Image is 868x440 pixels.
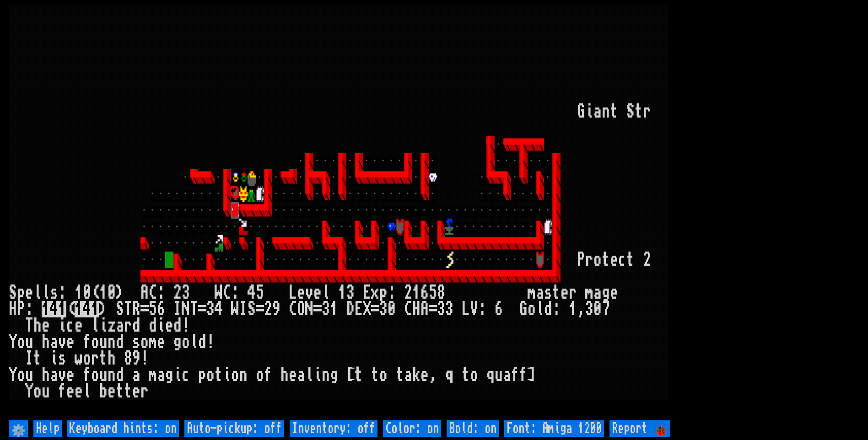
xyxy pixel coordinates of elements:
[495,367,503,383] div: u
[116,334,124,350] div: d
[412,301,421,317] div: H
[50,350,58,367] div: i
[231,301,239,317] div: W
[256,301,264,317] div: =
[593,252,602,268] div: o
[363,284,371,301] div: E
[322,284,330,301] div: l
[585,252,593,268] div: r
[223,284,231,301] div: C
[536,284,544,301] div: a
[140,334,149,350] div: o
[486,367,495,383] div: q
[42,334,50,350] div: h
[346,301,355,317] div: D
[157,334,165,350] div: e
[17,301,25,317] div: P
[215,284,223,301] div: W
[99,383,108,400] div: b
[91,350,99,367] div: r
[58,383,66,400] div: f
[99,334,108,350] div: u
[50,367,58,383] div: a
[83,383,91,400] div: l
[248,301,256,317] div: S
[99,367,108,383] div: u
[289,284,297,301] div: L
[25,350,33,367] div: I
[429,301,437,317] div: =
[9,420,28,437] input: ⚙️
[58,301,66,317] mark: 1
[124,383,132,400] div: t
[462,367,470,383] div: t
[585,103,593,120] div: i
[379,367,388,383] div: o
[25,383,33,400] div: Y
[116,383,124,400] div: t
[132,334,140,350] div: s
[149,367,157,383] div: m
[330,301,338,317] div: 1
[132,317,140,334] div: d
[256,367,264,383] div: o
[198,301,206,317] div: =
[404,301,412,317] div: C
[313,301,322,317] div: =
[157,317,165,334] div: i
[108,334,116,350] div: n
[198,367,206,383] div: p
[58,334,66,350] div: v
[519,367,528,383] div: f
[17,367,25,383] div: o
[75,317,83,334] div: e
[124,301,132,317] div: T
[108,383,116,400] div: e
[66,301,75,317] div: (
[297,367,305,383] div: a
[42,367,50,383] div: h
[412,284,421,301] div: 1
[83,350,91,367] div: o
[239,301,248,317] div: I
[602,284,610,301] div: g
[149,301,157,317] div: 5
[33,383,42,400] div: o
[569,284,577,301] div: r
[190,334,198,350] div: l
[149,334,157,350] div: m
[184,420,284,437] input: Auto-pickup: off
[421,284,429,301] div: 6
[585,301,593,317] div: 3
[602,103,610,120] div: n
[528,284,536,301] div: m
[17,334,25,350] div: o
[9,301,17,317] div: H
[173,317,182,334] div: d
[173,334,182,350] div: g
[626,252,635,268] div: t
[313,367,322,383] div: i
[75,284,83,301] div: 1
[42,284,50,301] div: l
[635,103,643,120] div: t
[108,284,116,301] div: 0
[445,301,453,317] div: 3
[140,284,149,301] div: A
[173,301,182,317] div: I
[593,301,602,317] div: 0
[290,420,377,437] input: Inventory: off
[346,367,355,383] div: [
[91,317,99,334] div: l
[157,367,165,383] div: a
[67,420,179,437] input: Keyboard hints: on
[157,284,165,301] div: :
[25,284,33,301] div: e
[91,334,99,350] div: o
[50,284,58,301] div: s
[371,367,379,383] div: t
[66,317,75,334] div: c
[536,301,544,317] div: l
[66,334,75,350] div: e
[528,367,536,383] div: ]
